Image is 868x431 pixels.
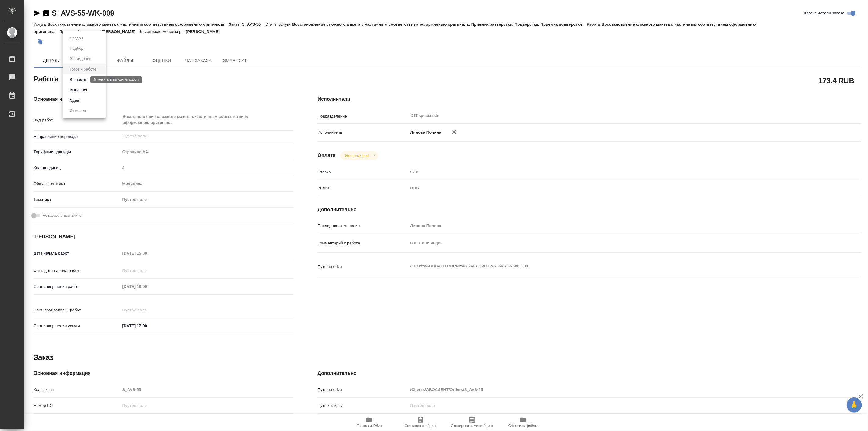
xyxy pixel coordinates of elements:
button: Готов к работе [68,66,98,73]
button: Создан [68,35,85,42]
button: Отменен [68,107,88,114]
button: Сдан [68,97,81,104]
button: Выполнен [68,87,90,93]
button: В работе [68,76,88,83]
button: В ожидании [68,56,93,62]
button: Подбор [68,45,85,52]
